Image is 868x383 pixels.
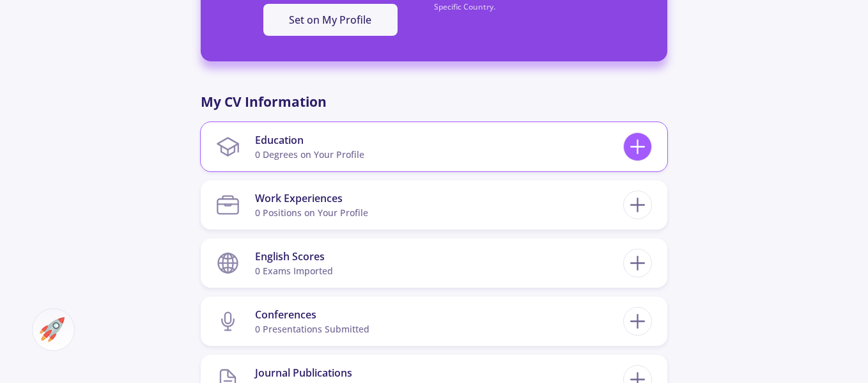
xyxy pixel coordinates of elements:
[255,148,364,161] div: 0 Degrees on Your Profile
[255,365,352,380] div: Journal Publications
[201,92,667,113] p: My CV Information
[255,191,368,206] div: Work Experiences
[263,4,398,36] button: Set on My Profile
[255,307,369,322] div: Conferences
[255,249,333,264] div: English Scores
[255,206,368,219] div: 0 Positions on Your Profile
[255,264,333,277] div: 0 exams imported
[255,132,364,148] div: Education
[40,317,65,342] img: ac-market
[289,13,371,27] span: Set on My Profile
[255,322,369,336] div: 0 presentations submitted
